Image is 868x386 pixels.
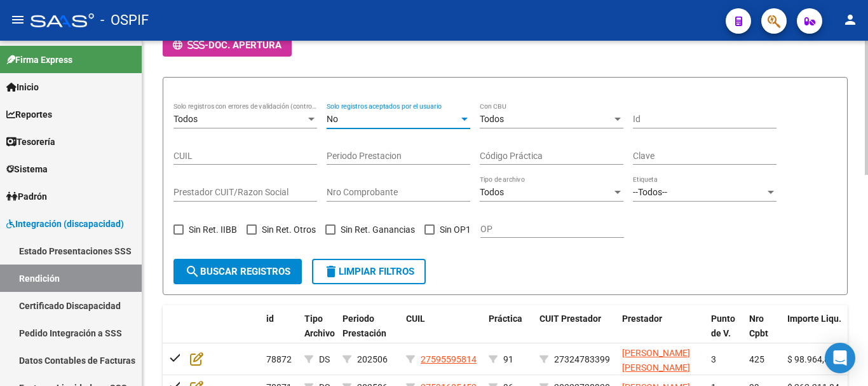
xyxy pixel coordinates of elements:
mat-icon: person [843,12,858,27]
mat-icon: search [185,264,200,279]
span: Nro Cpbt [749,314,768,338]
datatable-header-cell: CUIL [401,305,484,361]
datatable-header-cell: CUIT Prestador [534,305,617,361]
span: Punto de V. [711,314,735,338]
datatable-header-cell: Tipo Archivo [299,305,337,361]
span: Todos [480,114,504,124]
span: Sistema [6,162,48,176]
span: Sin Ret. Ganancias [341,222,415,237]
span: No [327,114,338,124]
span: Inicio [6,80,39,94]
span: 425 [749,354,764,364]
span: Reportes [6,107,52,121]
span: 91 [503,354,513,364]
button: Buscar registros [173,259,302,284]
span: Práctica [489,314,522,324]
span: CUIT Prestador [539,314,601,324]
span: Todos [173,114,198,124]
datatable-header-cell: Nro Cpbt [744,305,782,361]
span: Importe Liqu. [787,314,841,324]
button: Limpiar filtros [312,259,426,284]
span: - OSPIF [100,6,149,34]
span: - [173,39,208,51]
span: CUIL [406,314,425,324]
span: 27324783399 [554,354,610,364]
span: Periodo Prestación [342,314,386,338]
span: $ 98.964,88 [787,354,834,364]
datatable-header-cell: Punto de V. [706,305,744,361]
span: 202506 [357,354,388,364]
span: 27595595814 [421,354,477,364]
mat-icon: check [168,350,183,365]
span: 3 [711,354,716,364]
datatable-header-cell: Prestador [617,305,706,361]
span: Prestador [622,314,662,324]
div: Open Intercom Messenger [825,343,855,373]
span: [PERSON_NAME] [PERSON_NAME] [622,348,690,373]
datatable-header-cell: Periodo Prestación [337,305,401,361]
span: DS [319,354,330,364]
span: Firma Express [6,53,72,67]
div: 78872 [266,352,294,367]
span: Doc. Apertura [208,39,281,51]
span: Buscar registros [185,266,290,277]
span: Sin OP1 [440,222,471,237]
datatable-header-cell: Práctica [484,305,534,361]
span: Limpiar filtros [323,266,414,277]
span: Tesorería [6,135,55,149]
button: -Doc. Apertura [163,33,292,57]
mat-icon: delete [323,264,339,279]
datatable-header-cell: Importe Liqu. [782,305,852,361]
mat-icon: menu [10,12,25,27]
span: Integración (discapacidad) [6,217,124,231]
span: Sin Ret. Otros [262,222,316,237]
span: Todos [480,187,504,197]
datatable-header-cell: id [261,305,299,361]
span: Padrón [6,190,47,203]
span: Sin Ret. IIBB [189,222,237,237]
span: id [266,314,274,324]
span: --Todos-- [633,187,667,197]
span: Tipo Archivo [304,314,335,338]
